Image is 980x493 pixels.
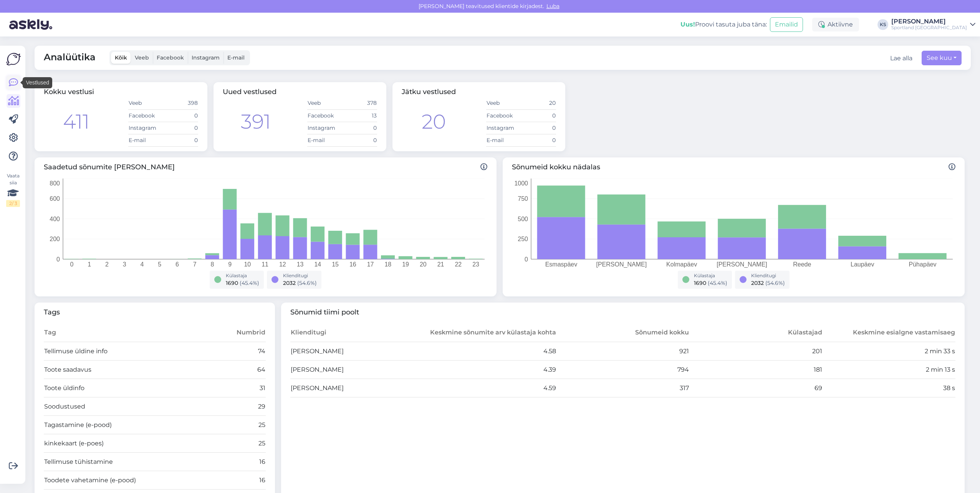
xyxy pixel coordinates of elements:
td: Toote üldinfo [44,379,210,397]
div: Aktiivne [812,18,859,31]
div: Klienditugi [751,272,785,279]
td: 31 [210,379,265,397]
tspan: 15 [332,261,339,268]
td: kinkekaart (e-poes) [44,434,210,453]
td: 317 [556,379,690,397]
span: Saadetud sõnumite [PERSON_NAME] [44,162,487,172]
td: Instagram [307,122,342,134]
td: Facebook [486,109,521,122]
td: 0 [521,122,556,134]
td: Instagram [486,122,521,134]
td: 4.39 [423,361,556,379]
td: 64 [210,361,265,379]
span: Kokku vestlusi [44,88,94,96]
td: Tagastamine (e-pood) [44,416,210,434]
div: Sportland [GEOGRAPHIC_DATA] [891,25,967,31]
span: 2032 [751,280,764,286]
td: Soodustused [44,397,210,416]
tspan: 4 [140,261,144,268]
button: Emailid [770,17,803,32]
td: 0 [163,109,198,122]
tspan: [PERSON_NAME] [596,261,647,268]
td: [PERSON_NAME] [290,379,424,397]
div: 2 / 3 [6,200,20,207]
div: Lae alla [890,54,912,63]
td: 0 [521,134,556,146]
div: 391 [241,107,271,137]
tspan: 1000 [514,180,528,186]
tspan: 400 [50,215,60,222]
tspan: 9 [228,261,232,268]
td: 201 [689,342,823,361]
td: 2 min 13 s [823,361,956,379]
td: 0 [521,109,556,122]
tspan: 5 [158,261,161,268]
div: [PERSON_NAME] [891,18,967,25]
span: ( 45.4 %) [240,280,259,286]
td: 16 [210,471,265,490]
span: Tags [44,307,266,318]
tspan: 17 [367,261,374,268]
div: Proovi tasuta juba täna: [680,20,767,29]
td: 4.59 [423,379,556,397]
td: [PERSON_NAME] [290,361,424,379]
tspan: 7 [193,261,197,268]
span: Uued vestlused [223,88,276,96]
div: 20 [422,107,446,137]
td: Tellimuse tühistamine [44,453,210,471]
td: Toodete vahetamine (e-pood) [44,471,210,490]
td: 921 [556,342,690,361]
tspan: 14 [314,261,321,268]
tspan: 750 [518,195,528,202]
td: E-mail [486,134,521,146]
span: 2032 [283,280,296,286]
span: E-mail [227,54,245,61]
td: E-mail [307,134,342,146]
tspan: 16 [349,261,356,268]
b: Uus! [680,21,695,28]
tspan: 600 [50,195,60,202]
td: 0 [163,122,198,134]
img: Askly Logo [6,52,21,66]
div: Külastaja [694,272,727,279]
tspan: 0 [70,261,73,268]
tspan: 0 [525,256,528,262]
tspan: Laupäev [851,261,874,268]
th: Klienditugi [290,324,424,342]
tspan: Reede [793,261,811,268]
tspan: 21 [437,261,444,268]
td: Toote saadavus [44,361,210,379]
div: Vestlused [23,77,52,88]
tspan: Kolmapäev [666,261,697,268]
td: 4.58 [423,342,556,361]
td: Veeb [307,97,342,109]
span: Sõnumeid kokku nädalas [512,162,955,172]
td: 74 [210,342,265,361]
a: [PERSON_NAME]Sportland [GEOGRAPHIC_DATA] [891,18,975,31]
td: Facebook [307,109,342,122]
span: Sõnumid tiimi poolt [290,307,956,318]
td: 25 [210,434,265,453]
td: 13 [342,109,377,122]
span: ( 54.6 %) [765,280,785,286]
tspan: 2 [105,261,109,268]
tspan: 250 [518,236,528,242]
span: ( 54.6 %) [297,280,317,286]
th: Tag [44,324,210,342]
tspan: 18 [384,261,391,268]
span: 1690 [694,280,706,286]
td: Veeb [128,97,163,109]
span: Kõik [115,54,127,61]
td: 181 [689,361,823,379]
tspan: 12 [279,261,286,268]
td: E-mail [128,134,163,146]
td: Tellimuse üldine info [44,342,210,361]
td: 20 [521,97,556,109]
td: 378 [342,97,377,109]
tspan: 6 [175,261,179,268]
tspan: 3 [123,261,126,268]
td: 25 [210,416,265,434]
tspan: 22 [455,261,462,268]
span: 1690 [226,280,238,286]
span: Facebook [157,54,184,61]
